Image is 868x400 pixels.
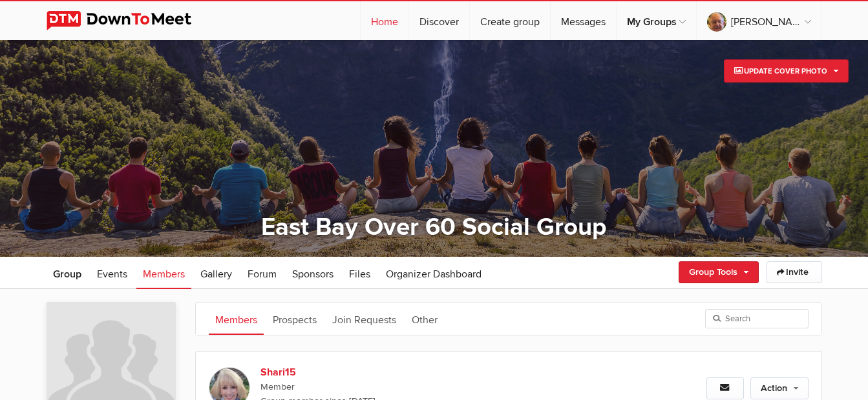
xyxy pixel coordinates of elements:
[697,1,821,40] a: [PERSON_NAME]
[379,257,488,289] a: Organizer Dashboard
[47,11,211,30] img: DownToMeet
[705,309,809,328] input: Search
[349,268,370,281] span: Files
[470,1,550,40] a: Create group
[724,59,849,83] a: Update Cover Photo
[248,268,277,281] span: Forum
[617,1,696,40] a: My Groups
[47,257,88,289] a: Group
[750,377,809,399] a: Action
[767,261,822,283] a: Invite
[260,380,629,394] span: Member
[143,268,185,281] span: Members
[241,257,283,289] a: Forum
[97,268,127,281] span: Events
[90,257,134,289] a: Events
[405,303,444,335] a: Other
[679,261,759,283] a: Group Tools
[261,212,606,242] a: East Bay Over 60 Social Group
[409,1,469,40] a: Discover
[200,268,232,281] span: Gallery
[361,1,408,40] a: Home
[343,257,377,289] a: Files
[266,303,323,335] a: Prospects
[386,268,482,281] span: Organizer Dashboard
[136,257,191,289] a: Members
[194,257,238,289] a: Gallery
[326,303,403,335] a: Join Requests
[260,365,482,380] b: Shari15
[292,268,333,281] span: Sponsors
[209,303,264,335] a: Members
[286,257,340,289] a: Sponsors
[53,268,81,281] span: Group
[551,1,616,40] a: Messages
